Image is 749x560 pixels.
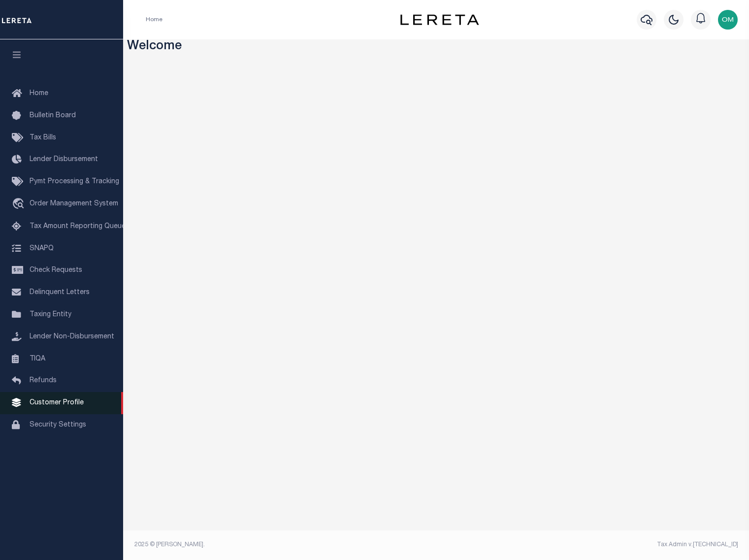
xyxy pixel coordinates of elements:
[127,540,436,549] div: 2025 © [PERSON_NAME].
[30,333,114,340] span: Lender Non-Disbursement
[127,39,746,55] h3: Welcome
[30,90,48,97] span: Home
[30,289,90,296] span: Delinquent Letters
[12,198,28,211] i: travel_explore
[30,112,76,119] span: Bulletin Board
[30,399,84,406] span: Customer Profile
[400,14,479,25] img: logo-dark.svg
[30,355,45,362] span: TIQA
[30,178,119,185] span: Pymt Processing & Tracking
[30,311,71,318] span: Taxing Entity
[30,200,118,207] span: Order Management System
[146,15,163,24] li: Home
[30,223,126,230] span: Tax Amount Reporting Queue
[30,156,98,163] span: Lender Disbursement
[718,10,738,30] img: svg+xml;base64,PHN2ZyB4bWxucz0iaHR0cDovL3d3dy53My5vcmcvMjAwMC9zdmciIHBvaW50ZXItZXZlbnRzPSJub25lIi...
[30,422,86,428] span: Security Settings
[30,377,57,384] span: Refunds
[30,245,54,252] span: SNAPQ
[30,267,82,274] span: Check Requests
[30,134,56,141] span: Tax Bills
[444,540,738,549] div: Tax Admin v.[TECHNICAL_ID]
